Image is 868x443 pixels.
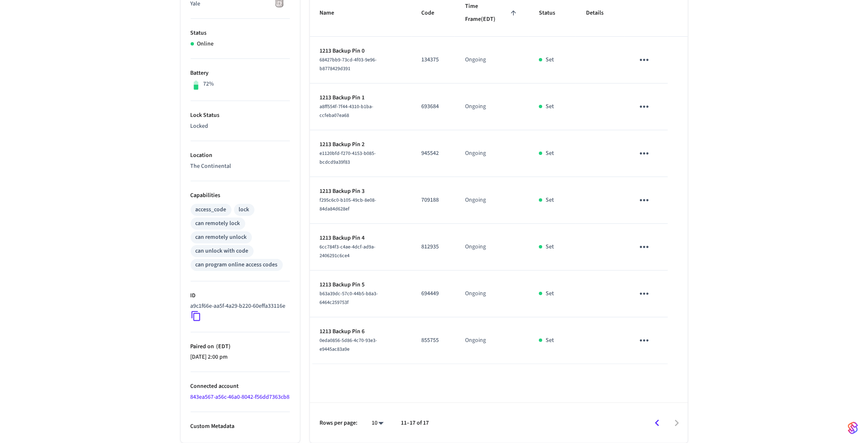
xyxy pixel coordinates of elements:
p: 134375 [421,56,445,64]
p: Rows per page: [320,419,358,428]
p: Location [191,151,290,160]
p: Set [546,56,554,64]
p: Online [197,40,214,48]
div: can remotely lock [196,219,240,228]
span: Status [539,7,566,20]
div: access_code [196,205,226,214]
td: Ongoing [455,271,529,317]
span: ( EDT ) [214,342,231,351]
p: ID [191,291,290,300]
p: Set [546,336,554,345]
td: Ongoing [455,37,529,84]
p: 72% [203,80,214,89]
p: Set [546,289,554,298]
p: Lock Status [191,111,290,120]
td: Ongoing [455,130,529,177]
div: 10 [368,417,388,429]
p: 1213 Backup Pin 0 [320,47,402,56]
div: can unlock with code [196,247,249,256]
button: Go to previous page [647,413,667,433]
p: 694449 [421,289,445,298]
p: 11–17 of 17 [401,419,429,428]
span: 6cc784f3-c4ae-4dcf-ad9a-2406291c6ce4 [320,243,376,259]
p: 1213 Backup Pin 5 [320,281,402,289]
p: Set [546,196,554,205]
p: 1213 Backup Pin 1 [320,94,402,102]
p: 945542 [421,149,445,158]
p: Paired on [191,342,290,351]
p: 1213 Backup Pin 2 [320,140,402,149]
p: Status [191,29,290,38]
span: a8ff554f-7f44-4310-b1ba-ccfeba07ea68 [320,103,374,119]
td: Ongoing [455,224,529,271]
p: [DATE] 2:00 pm [191,353,290,362]
p: Custom Metadata [191,422,290,431]
p: The Continental [191,162,290,171]
div: can program online access codes [196,261,278,269]
p: Locked [191,122,290,131]
span: 0eda0856-5d86-4c70-93e3-e9445ac83a9e [320,337,377,353]
td: Ongoing [455,177,529,224]
td: Ongoing [455,317,529,364]
p: 812935 [421,243,445,251]
span: f295c6c0-b105-49cb-8e08-84da84d628ef [320,197,377,213]
p: 855755 [421,336,445,345]
p: a9c1f66e-aa5f-4a29-b220-60effa33116e [191,302,286,311]
div: can remotely unlock [196,233,247,242]
p: Capabilities [191,191,290,200]
p: 693684 [421,102,445,111]
span: Name [320,7,345,20]
p: Connected account [191,382,290,391]
p: 1213 Backup Pin 4 [320,234,402,243]
td: Ongoing [455,84,529,130]
p: Battery [191,69,290,78]
div: lock [239,205,249,214]
span: Code [421,7,445,20]
p: 709188 [421,196,445,205]
img: SeamLogoGradient.69752ec5.svg [848,421,858,435]
p: Set [546,102,554,111]
a: 843ea567-a56c-46a0-8042-f56dd7363cb8 [191,393,290,401]
span: e1120bfd-f270-4153-b085-bcdcd9a39f83 [320,150,376,166]
span: b63a39dc-57c0-44b5-b8a3-6464c259753f [320,290,378,306]
p: 1213 Backup Pin 6 [320,327,402,336]
p: Set [546,243,554,251]
span: 68427bb9-73cd-4f03-9e96-b8778429d391 [320,56,377,72]
span: Details [586,7,614,20]
p: Set [546,149,554,158]
p: 1213 Backup Pin 3 [320,187,402,196]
